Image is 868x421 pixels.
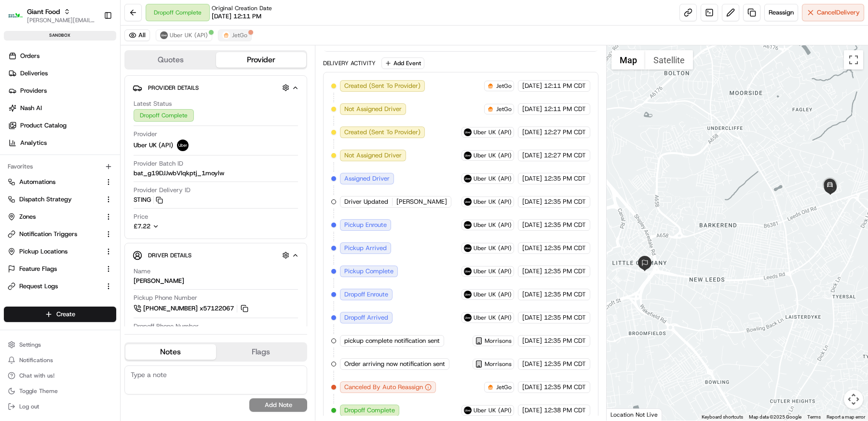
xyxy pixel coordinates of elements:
[134,196,163,204] button: STING
[474,291,512,298] span: Uber UK (API)
[4,118,120,133] a: Product Catalog
[78,211,159,229] a: 💻API Documentation
[544,360,586,368] span: 12:35 PM CDT
[134,186,190,195] span: Provider Delivery ID
[10,38,176,54] p: Welcome 👋
[68,239,117,246] a: Powered byPylon
[148,84,199,92] span: Provider Details
[4,226,116,242] button: Notification Triggers
[10,92,27,109] img: 1736555255976-a54dd68f-1ca7-489b-9aae-adbdc363a1c4
[4,100,120,116] a: Nash AI
[10,125,62,133] div: Past conversations
[4,4,100,27] button: Giant FoodGiant Food[PERSON_NAME][EMAIL_ADDRESS][DOMAIN_NAME]
[134,212,148,221] span: Price
[20,86,47,95] span: Providers
[216,52,307,68] button: Provider
[496,383,512,391] span: JetGo
[522,244,542,253] span: [DATE]
[10,9,29,28] img: Nash
[19,372,54,379] span: Chat with us!
[160,31,168,39] img: uber-new-logo.jpeg
[344,105,402,113] span: Not Assigned Driver
[344,197,388,206] span: Driver Updated
[20,121,67,130] span: Product Catalog
[544,128,586,137] span: 12:27 PM CDT
[134,169,224,178] span: bat_g19DJJwbVIqkptj_1moylw
[544,406,586,415] span: 12:38 PM CDT
[475,337,512,345] button: Morrisons
[827,414,865,420] a: Report a map error
[8,8,23,23] img: Giant Food
[522,82,542,90] span: [DATE]
[134,222,150,230] span: £7.22
[522,174,542,183] span: [DATE]
[522,128,542,137] span: [DATE]
[148,252,191,259] span: Driver Details
[544,105,586,113] span: 12:11 PM CDT
[464,128,472,136] img: uber-new-logo.jpeg
[177,140,189,151] img: uber-new-logo.jpeg
[81,216,89,224] div: 💻
[27,7,60,16] button: Giant Food
[4,159,116,174] div: Favorites
[4,135,120,151] a: Analytics
[344,82,420,90] span: Created (Sent To Provider)
[807,414,821,420] a: Terms
[10,140,25,155] img: Tiffany Volk
[464,407,472,414] img: uber-new-logo.jpeg
[4,279,116,294] button: Request Logs
[474,244,512,252] span: Uber UK (API)
[4,384,116,398] button: Toggle Theme
[20,104,42,112] span: Nash AI
[20,139,47,147] span: Analytics
[544,337,586,345] span: 12:35 PM CDT
[769,8,794,17] span: Reassign
[4,192,116,207] button: Dispatch Strategy
[10,216,17,224] div: 📗
[464,175,472,182] img: uber-new-logo.jpeg
[522,267,542,276] span: [DATE]
[134,303,250,314] button: [PHONE_NUMBER] x57122067
[522,360,542,368] span: [DATE]
[8,247,101,256] a: Pickup Locations
[43,92,158,101] div: Start new chat
[4,174,116,190] button: Automations
[19,230,77,239] span: Notification Triggers
[344,383,423,392] span: Canceled By Auto Reassign
[133,247,299,263] button: Driver Details
[487,82,494,90] img: profile_jet_go_morrisons_partner.png
[381,57,424,69] button: Add Event
[8,265,101,273] a: Feature Flags
[134,99,172,108] span: Latest Status
[134,159,183,168] span: Provider Batch ID
[344,174,390,183] span: Assigned Driver
[544,290,586,299] span: 12:35 PM CDT
[474,267,512,275] span: Uber UK (API)
[749,414,801,420] span: Map data ©2025 Google
[544,197,586,206] span: 12:35 PM CDT
[27,16,96,24] button: [PERSON_NAME][EMAIL_ADDRESS][DOMAIN_NAME]
[218,29,252,41] button: JetGo
[4,66,120,81] a: Deliveries
[522,151,542,160] span: [DATE]
[133,80,299,96] button: Provider Details
[474,407,512,414] span: Uber UK (API)
[8,282,101,291] a: Request Logs
[474,152,512,159] span: Uber UK (API)
[474,198,512,206] span: Uber UK (API)
[149,123,176,135] button: See all
[134,141,173,150] span: Uber UK (API)
[522,221,542,229] span: [DATE]
[43,101,133,109] div: We're available if you need us!
[25,62,159,72] input: Clear
[8,230,101,239] a: Notification Triggers
[170,31,208,39] span: Uber UK (API)
[485,337,512,345] span: Morrisons
[474,175,512,182] span: Uber UK (API)
[607,408,662,421] div: Location Not Live
[544,383,586,392] span: 12:35 PM CDT
[125,344,216,360] button: Notes
[19,212,36,221] span: Zones
[85,175,105,183] span: [DATE]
